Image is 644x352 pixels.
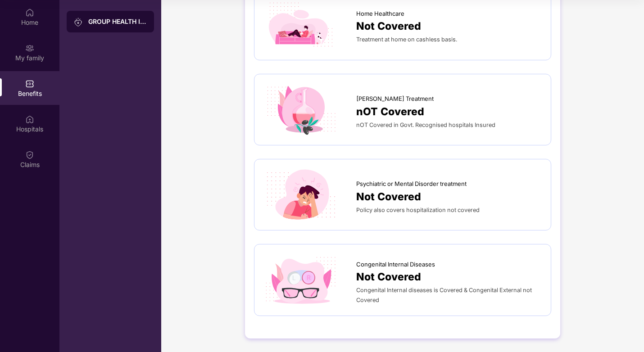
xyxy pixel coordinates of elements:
span: Home Healthcare [356,9,404,18]
img: svg+xml;base64,PHN2ZyBpZD0iSG9zcGl0YWxzIiB4bWxucz0iaHR0cDovL3d3dy53My5vcmcvMjAwMC9zdmciIHdpZHRoPS... [25,114,34,123]
span: Treatment at home on cashless basis. [356,36,457,43]
span: Congenital Internal diseases is Covered & Congenital External not Covered [356,287,532,303]
img: icon [263,83,339,136]
div: GROUP HEALTH INSURANCE [88,17,147,26]
span: Policy also covers hospitalization not covered [356,207,480,213]
span: Not Covered [356,269,421,285]
img: svg+xml;base64,PHN2ZyBpZD0iQ2xhaW0iIHhtbG5zPSJodHRwOi8vd3d3LnczLm9yZy8yMDAwL3N2ZyIgd2lkdGg9IjIwIi... [25,150,34,159]
span: nOT Covered [356,104,424,120]
img: icon [263,253,339,306]
img: svg+xml;base64,PHN2ZyBpZD0iQmVuZWZpdHMiIHhtbG5zPSJodHRwOi8vd3d3LnczLm9yZy8yMDAwL3N2ZyIgd2lkdGg9Ij... [25,79,34,88]
img: svg+xml;base64,PHN2ZyBpZD0iSG9tZSIgeG1sbnM9Imh0dHA6Ly93d3cudzMub3JnLzIwMDAvc3ZnIiB3aWR0aD0iMjAiIG... [25,8,34,17]
span: Not Covered [356,18,421,34]
img: svg+xml;base64,PHN2ZyB3aWR0aD0iMjAiIGhlaWdodD0iMjAiIHZpZXdCb3g9IjAgMCAyMCAyMCIgZmlsbD0ibm9uZSIgeG... [74,18,83,27]
span: Psychiatric or Mental Disorder treatment [356,179,467,188]
img: icon [263,168,339,221]
span: Congenital Internal Diseases [356,260,435,269]
span: Not Covered [356,189,421,205]
span: nOT Covered in Govt. Recognised hospitals Insured [356,122,495,128]
img: svg+xml;base64,PHN2ZyB3aWR0aD0iMjAiIGhlaWdodD0iMjAiIHZpZXdCb3g9IjAgMCAyMCAyMCIgZmlsbD0ibm9uZSIgeG... [25,43,34,52]
span: [PERSON_NAME] Treatment [356,94,434,103]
